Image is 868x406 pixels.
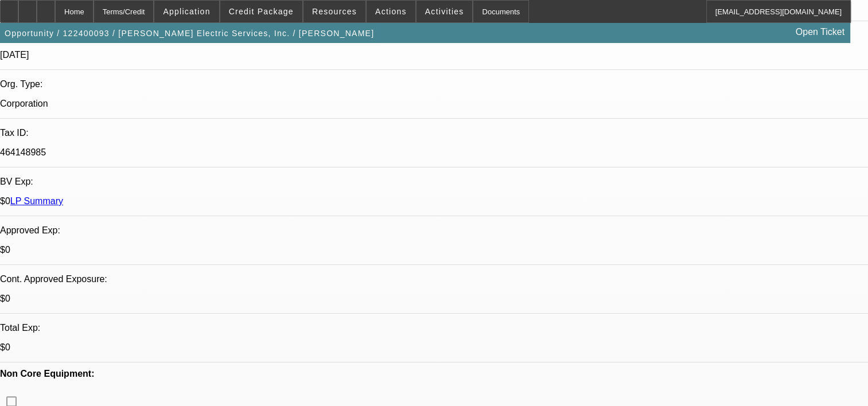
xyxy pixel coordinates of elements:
span: Activities [425,7,464,16]
button: Activities [417,1,473,22]
button: Actions [367,1,415,22]
a: Open Ticket [791,22,849,42]
span: Application [163,7,210,16]
a: LP Summary [10,196,63,206]
button: Application [154,1,219,22]
span: Actions [375,7,407,16]
span: Resources [312,7,357,16]
span: Opportunity / 122400093 / [PERSON_NAME] Electric Services, Inc. / [PERSON_NAME] [5,29,374,38]
span: Credit Package [229,7,294,16]
button: Resources [303,1,365,22]
button: Credit Package [220,1,302,22]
